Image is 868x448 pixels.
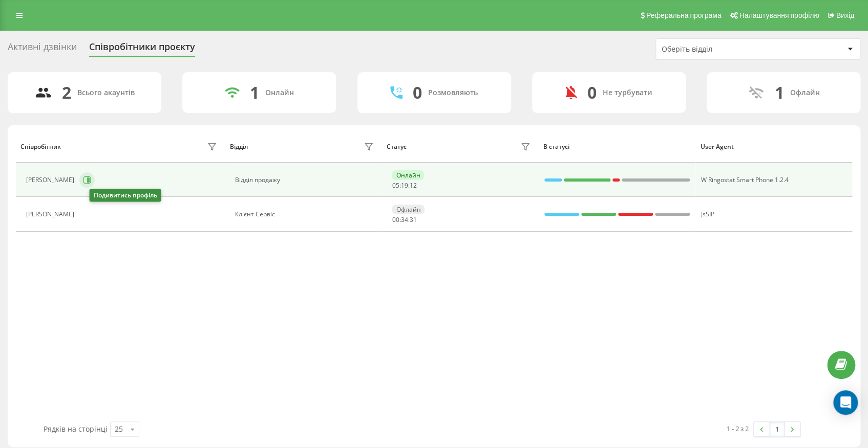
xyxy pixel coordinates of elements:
div: Відділ [230,143,248,150]
span: Вихід [836,11,854,19]
span: Реферальна програма [646,11,722,19]
div: Співробітники проєкту [89,41,195,57]
div: 0 [413,83,422,102]
div: 25 [115,424,123,434]
div: : : [392,182,416,189]
div: Всього акаунтів [77,88,135,97]
div: Співробітник [20,143,61,150]
span: 31 [409,215,416,224]
div: Не турбувати [603,88,652,97]
span: 00 [392,215,399,224]
a: 1 [769,422,785,436]
div: 2 [62,83,71,102]
div: [PERSON_NAME] [26,176,77,184]
div: Клієнт Сервіс [235,211,376,218]
div: Відділ продажу [235,176,376,184]
span: Налаштування профілю [739,11,819,19]
div: Онлайн [265,88,294,97]
div: В статусі [543,143,690,150]
div: [PERSON_NAME] [26,211,77,218]
div: Оберіть відділ [662,45,784,54]
span: 05 [392,181,399,190]
div: 1 - 2 з 2 [727,423,749,434]
div: Подивитись профіль [90,189,161,202]
div: 1 [775,83,784,102]
div: Open Intercom Messenger [833,390,858,415]
div: Онлайн [392,170,424,180]
div: Статус [387,143,407,150]
div: 0 [587,83,597,102]
div: : : [392,216,416,223]
span: W Ringostat Smart Phone 1.2.4 [701,175,789,184]
div: Офлайн [790,88,820,97]
span: 12 [409,181,416,190]
div: Розмовляють [428,88,478,97]
span: 34 [400,215,408,224]
div: Офлайн [392,205,425,214]
div: 1 [250,83,259,102]
div: Активні дзвінки [8,41,77,57]
span: 19 [400,181,408,190]
span: Рядків на сторінці [44,424,108,434]
span: JsSIP [701,210,714,218]
div: User Agent [700,143,847,150]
